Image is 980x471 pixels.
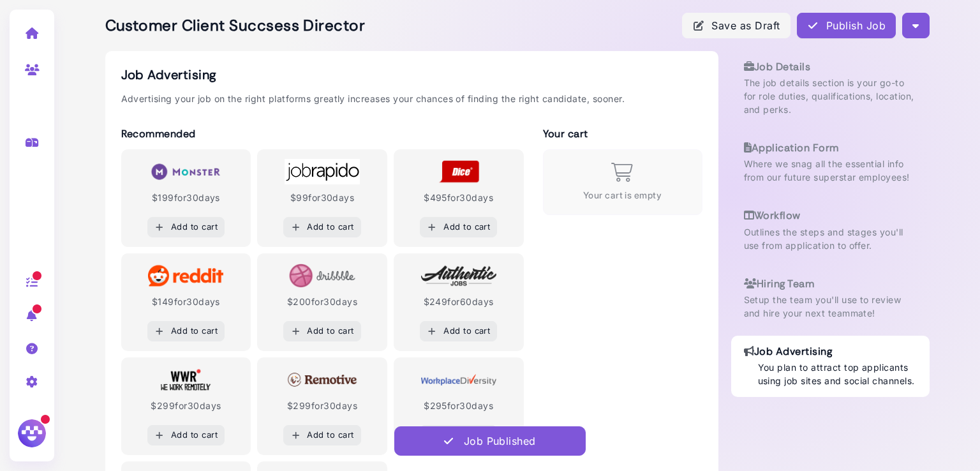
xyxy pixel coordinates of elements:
[421,159,496,184] img: Dice
[121,92,625,105] p: Advertising your job on the right platforms greatly increases your chances of finding the right c...
[543,128,588,140] h3: Your cart
[420,217,498,237] button: Add to cart
[403,399,514,412] div: $ 295 for 30 days
[420,425,498,445] button: Add to cart
[744,225,917,252] p: Outlines the steps and stages you'll use from application to offer.
[16,417,48,449] img: Megan
[420,321,498,341] button: Add to cart
[403,295,514,308] div: $ 249 for 60 days
[148,159,223,184] img: Monster
[744,293,917,320] p: Setup the team you'll use to review and hire your next teammate!
[283,425,361,445] button: Add to cart
[290,325,354,338] div: Add to cart
[154,325,218,338] div: Add to cart
[154,221,218,234] div: Add to cart
[543,149,702,215] div: Your cart is empty
[131,399,242,412] div: $ 299 for 30 days
[807,18,886,33] div: Publish Job
[744,142,917,154] h3: Application Form
[285,159,360,184] img: JobRapido
[283,217,361,237] button: Add to cart
[744,76,917,116] p: The job details section is your go-to for role duties, qualifications, location, and perks.
[421,367,496,392] img: WorkplaceDiversity.com
[744,61,917,73] h3: Job Details
[105,17,366,35] h2: Customer Client Succsess Director
[758,361,917,387] p: You plan to attract top applicants using job sites and social channels.
[744,278,917,290] h3: Hiring Team
[131,295,242,308] div: $ 149 for 30 days
[121,128,524,140] h3: Recommended
[290,221,354,234] div: Add to cart
[285,367,360,392] img: Remotive
[147,217,225,237] button: Add to cart
[285,263,360,288] img: Dribbble
[403,191,514,204] div: $ 495 for 30 days
[744,345,917,357] h3: Job Advertising
[148,367,223,392] img: We Work Remotely
[267,191,378,204] div: $ 99 for 30 days
[121,67,625,82] h2: Job Advertising
[131,191,242,204] div: $ 199 for 30 days
[147,321,225,341] button: Add to cart
[283,321,361,341] button: Add to cart
[267,399,378,412] div: $ 299 for 30 days
[421,263,496,288] img: Authentic Jobs
[692,18,780,33] div: Save as Draft
[148,263,223,288] img: Reddit
[744,157,917,184] p: Where we snag all the essential info from our future superstar employees!
[147,425,225,445] button: Add to cart
[427,221,491,234] div: Add to cart
[464,433,536,449] div: Job Published
[744,209,917,221] h3: Workflow
[427,325,491,338] div: Add to cart
[682,13,790,38] button: Save as Draft
[267,295,378,308] div: $ 200 for 30 days
[797,13,896,38] button: Publish Job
